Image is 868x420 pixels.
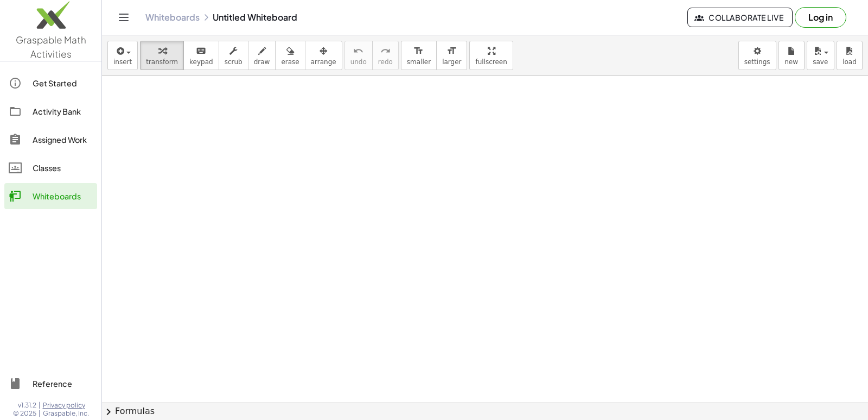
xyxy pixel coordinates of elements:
a: Reference [4,371,97,397]
span: v1.31.2 [18,401,36,410]
span: keypad [189,58,213,66]
div: Reference [33,377,93,390]
i: format_size [413,45,424,58]
span: load [843,58,857,66]
span: insert [113,58,132,66]
span: settings [744,58,770,66]
button: redoredo [372,41,399,70]
span: smaller [407,58,431,66]
span: undo [350,58,367,66]
i: undo [353,45,363,58]
button: keyboardkeypad [183,41,219,70]
div: Activity Bank [33,105,93,118]
div: Assigned Work [33,133,93,146]
span: © 2025 [13,409,36,418]
span: chevron_right [102,405,115,418]
button: draw [248,41,276,70]
span: Graspable, Inc. [43,409,89,418]
a: Classes [4,155,97,181]
span: transform [146,58,178,66]
button: settings [738,41,776,70]
button: format_sizesmaller [401,41,437,70]
button: Toggle navigation [115,9,132,26]
a: Whiteboards [145,12,200,23]
div: Get Started [33,77,93,90]
span: arrange [311,58,336,66]
span: new [784,58,798,66]
button: insert [107,41,138,70]
button: load [837,41,863,70]
a: Whiteboards [4,183,97,209]
button: undoundo [344,41,373,70]
button: erase [275,41,305,70]
button: chevron_rightFormulas [102,403,868,420]
a: Get Started [4,70,97,96]
a: Activity Bank [4,98,97,124]
a: Privacy policy [43,401,89,410]
span: erase [281,58,299,66]
div: Classes [33,161,93,174]
button: arrange [305,41,342,70]
button: format_sizelarger [436,41,467,70]
button: Collaborate Live [687,8,793,27]
span: redo [378,58,393,66]
span: | [39,401,41,410]
a: Assigned Work [4,127,97,153]
span: Graspable Math Activities [16,34,86,60]
span: Collaborate Live [697,12,783,22]
span: fullscreen [475,58,507,66]
i: format_size [446,45,457,58]
span: scrub [225,58,242,66]
i: redo [380,45,391,58]
button: Log in [795,7,846,28]
button: scrub [219,41,248,70]
span: draw [254,58,270,66]
button: fullscreen [469,41,513,70]
button: new [778,41,805,70]
span: larger [442,58,461,66]
div: Whiteboards [33,190,93,203]
span: save [813,58,828,66]
i: keyboard [196,45,206,58]
button: save [807,41,834,70]
span: | [39,409,41,418]
button: transform [140,41,184,70]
